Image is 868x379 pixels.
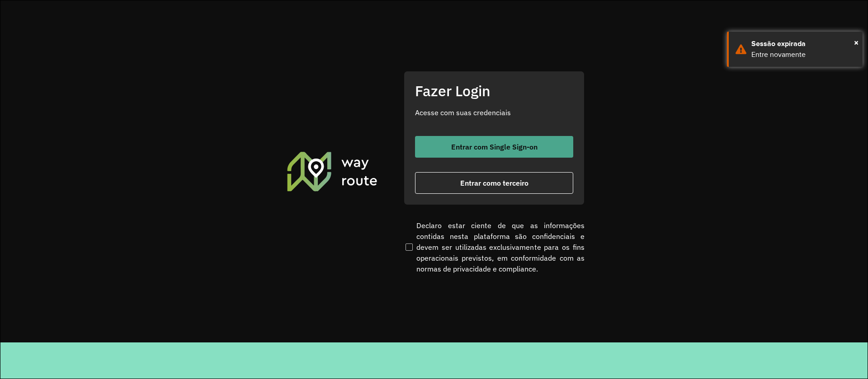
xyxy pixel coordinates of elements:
div: Entre novamente [751,49,856,60]
span: Entrar como terceiro [460,179,528,187]
button: button [415,136,573,158]
label: Declaro estar ciente de que as informações contidas nesta plataforma são confidenciais e devem se... [404,220,585,274]
button: Close [854,36,859,49]
img: Roteirizador AmbevTech [286,150,379,192]
p: Acesse com suas credenciais [415,107,573,118]
button: button [415,172,573,194]
h2: Fazer Login [415,82,573,99]
div: Sessão expirada [751,38,856,49]
span: Entrar com Single Sign-on [451,143,538,150]
span: × [854,36,859,49]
